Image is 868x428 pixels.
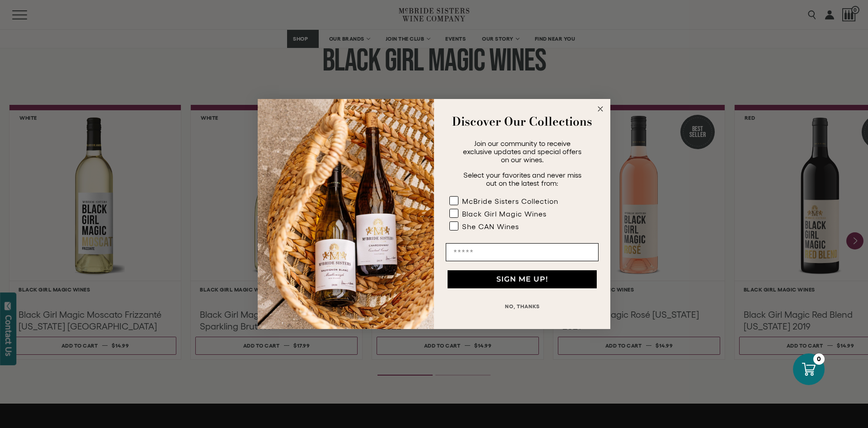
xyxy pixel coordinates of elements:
[595,103,606,114] button: Close dialog
[813,353,825,365] div: 0
[462,222,519,230] div: She CAN Wines
[463,139,581,164] span: Join our community to receive exclusive updates and special offers on our wines.
[462,210,547,218] div: Black Girl Magic Wines
[462,197,558,205] div: McBride Sisters Collection
[446,243,599,261] input: Email
[463,171,581,187] span: Select your favorites and never miss out on the latest from:
[446,297,599,315] button: NO, THANKS
[258,99,434,329] img: 42653730-7e35-4af7-a99d-12bf478283cf.jpeg
[452,113,592,130] strong: Discover Our Collections
[448,270,597,288] button: SIGN ME UP!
